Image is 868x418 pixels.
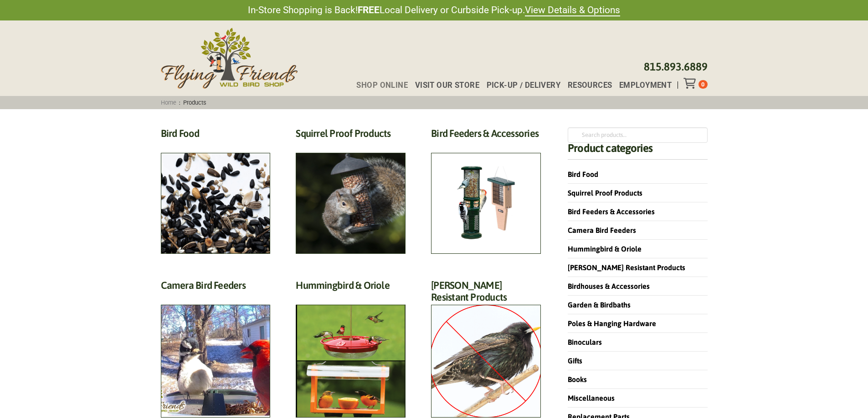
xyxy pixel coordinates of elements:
[158,99,210,106] span: :
[683,78,699,89] div: Toggle Off Canvas Content
[415,81,479,89] span: Visit Our Store
[568,226,636,234] a: Camera Bird Feeders
[349,81,407,89] a: Shop Online
[568,170,598,178] a: Bird Food
[644,60,708,73] a: 815.893.6889
[525,5,620,16] a: View Details & Options
[568,394,615,402] a: Miscellaneous
[180,99,210,106] span: Products
[296,127,406,144] h2: Squirrel Proof Products
[431,127,541,254] a: Visit product category Bird Feeders & Accessories
[296,279,406,296] h2: Hummingbird & Oriole
[568,127,707,143] input: Search products…
[358,5,380,15] strong: FREE
[568,319,656,327] a: Poles & Hanging Hardware
[612,81,672,89] a: Employment
[568,263,685,272] a: [PERSON_NAME] Resistant Products
[248,4,620,17] span: In-Store Shopping is Back! Local Delivery or Curbside Pick-up.
[619,81,672,89] span: Employment
[161,279,271,296] h2: Camera Bird Feeders
[568,282,650,290] a: Birdhouses & Accessories
[479,81,560,89] a: Pick-up / Delivery
[568,81,612,89] span: Resources
[568,375,587,383] a: Books
[356,81,408,89] span: Shop Online
[487,81,561,89] span: Pick-up / Delivery
[408,81,479,89] a: Visit Our Store
[568,357,582,365] a: Gifts
[431,279,541,418] a: Visit product category Starling Resistant Products
[161,127,271,144] h2: Bird Food
[431,127,541,144] h2: Bird Feeders & Accessories
[560,81,612,89] a: Resources
[296,127,406,254] a: Visit product category Squirrel Proof Products
[431,279,541,308] h2: [PERSON_NAME] Resistant Products
[568,301,631,309] a: Garden & Birdbaths
[568,338,602,346] a: Binoculars
[568,189,642,197] a: Squirrel Proof Products
[568,207,655,216] a: Bird Feeders & Accessories
[161,279,271,418] a: Visit product category Camera Bird Feeders
[161,127,271,254] a: Visit product category Bird Food
[568,143,707,160] h4: Product categories
[568,245,642,253] a: Hummingbird & Oriole
[296,279,406,418] a: Visit product category Hummingbird & Oriole
[161,28,298,89] img: Flying Friends Wild Bird Shop Logo
[701,81,704,88] span: 0
[158,99,179,106] a: Home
